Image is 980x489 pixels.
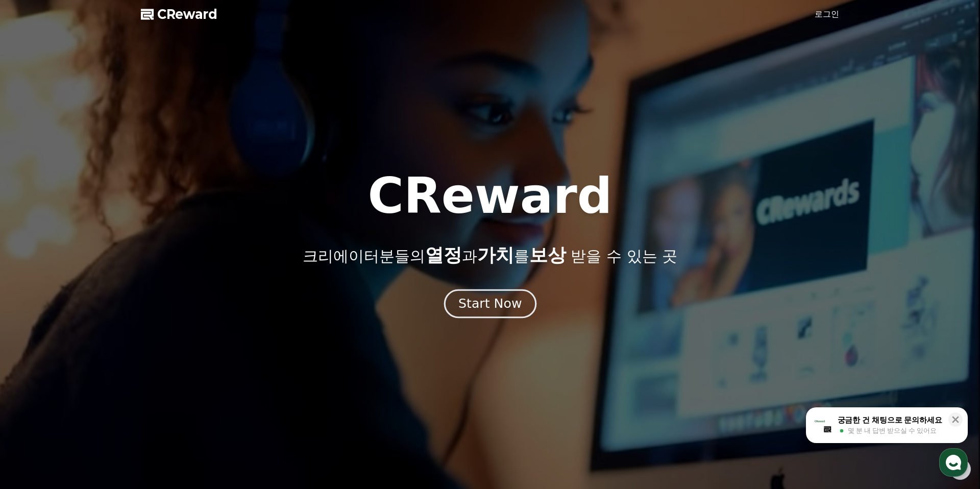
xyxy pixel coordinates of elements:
span: CReward [157,6,217,22]
a: 대화 [67,324,132,349]
h1: CReward [367,172,612,221]
span: 홈 [32,339,38,347]
a: Start Now [446,300,534,310]
a: 설정 [132,324,196,349]
span: 열정 [425,244,462,265]
span: 설정 [158,339,170,347]
span: 보상 [529,244,566,265]
a: CReward [141,6,217,22]
p: 크리에이터분들의 과 를 받을 수 있는 곳 [303,245,677,265]
span: 가치 [477,244,514,265]
a: 로그인 [815,8,839,20]
a: 홈 [3,324,67,349]
button: Start Now [444,289,536,319]
div: Start Now [458,295,522,312]
span: 대화 [93,339,106,348]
